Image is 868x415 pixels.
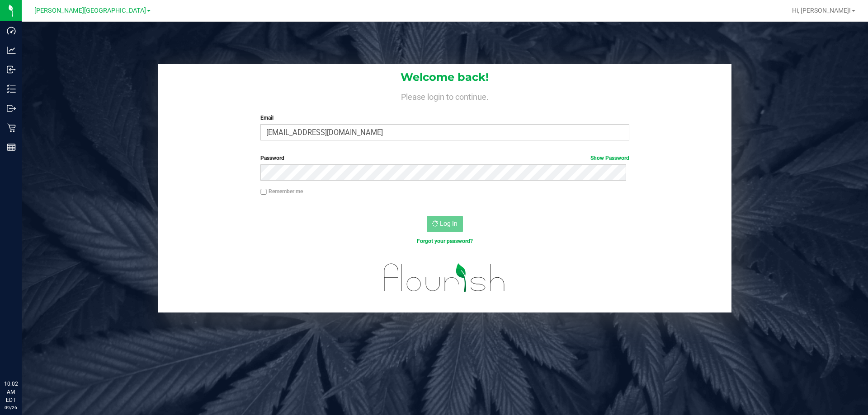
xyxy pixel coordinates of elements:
[260,187,303,196] label: Remember me
[7,123,16,132] inline-svg: Retail
[260,114,629,122] label: Email
[260,155,284,161] span: Password
[34,7,146,14] span: [PERSON_NAME][GEOGRAPHIC_DATA]
[590,155,629,161] a: Show Password
[792,7,851,14] span: Hi, [PERSON_NAME]!
[417,238,473,244] a: Forgot your password?
[7,84,16,93] inline-svg: Inventory
[440,220,458,227] span: Log In
[158,90,731,101] h4: Please login to continue.
[7,143,16,152] inline-svg: Reports
[7,65,16,74] inline-svg: Inbound
[260,189,267,195] input: Remember me
[7,26,16,35] inline-svg: Dashboard
[4,404,18,411] p: 09/26
[427,216,463,232] button: Log In
[4,380,18,404] p: 10:02 AM EDT
[7,46,16,55] inline-svg: Analytics
[7,104,16,113] inline-svg: Outbound
[158,71,731,83] h1: Welcome back!
[373,255,516,301] img: flourish_logo.svg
